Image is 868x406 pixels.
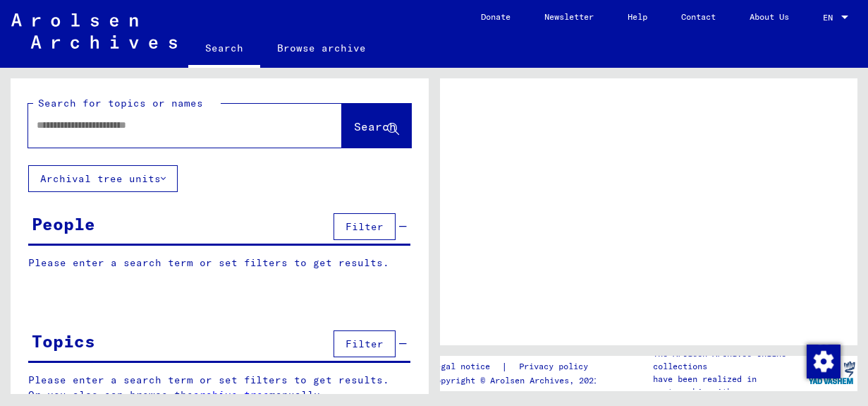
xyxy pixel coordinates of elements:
span: Search [354,119,396,133]
a: archive tree [193,388,269,401]
button: Search [342,104,411,148]
img: yv_logo.png [805,355,858,390]
div: People [32,211,95,237]
mat-label: Search for topics or names [38,97,203,109]
span: Filter [346,338,384,350]
a: Legal notice [431,359,501,374]
a: Browse archive [260,31,383,65]
button: Filter [334,213,396,240]
div: | [431,359,605,374]
img: Arolsen_neg.svg [11,13,177,49]
p: Please enter a search term or set filters to get results. Or you also can browse the manually. [28,373,411,402]
a: Search [188,31,260,68]
span: EN [823,13,838,23]
button: Archival tree units [28,165,178,192]
span: Filter [346,220,384,233]
p: Copyright © Arolsen Archives, 2021 [431,374,605,387]
div: Topics [32,328,95,354]
button: Filter [334,330,396,357]
p: The Arolsen Archives online collections [653,347,805,373]
img: Change consent [807,345,841,378]
a: Privacy policy [508,359,605,374]
p: have been realized in partnership with [653,373,805,398]
p: Please enter a search term or set filters to get results. [28,256,410,270]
